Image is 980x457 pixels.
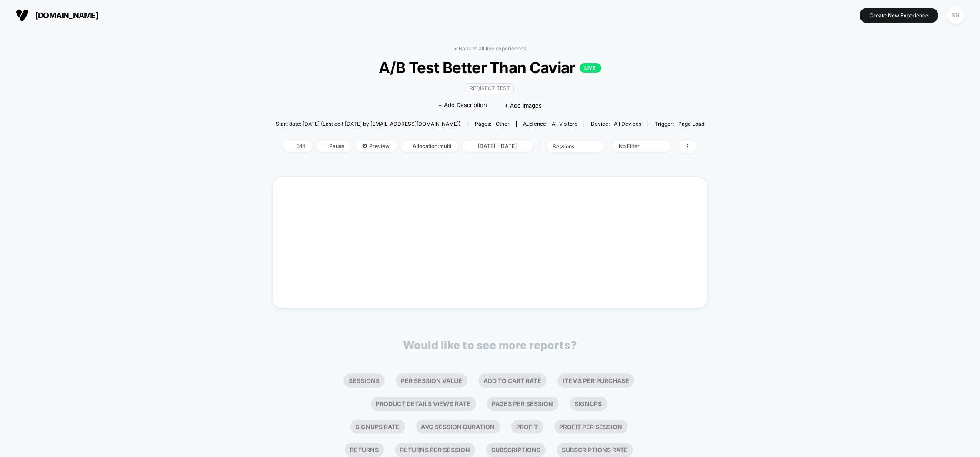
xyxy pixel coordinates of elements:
[496,121,510,127] span: other
[356,140,397,152] span: Preview
[16,9,29,22] img: Visually logo
[475,121,510,127] div: Pages:
[343,373,385,388] li: Sessions
[552,121,577,127] span: All Visitors
[584,121,648,127] span: Device:
[317,140,351,152] span: Pause
[416,420,500,434] li: Avg Session Duration
[557,373,634,388] li: Items Per Purchase
[580,63,601,73] p: LIVE
[553,143,588,150] div: sessions
[678,121,704,127] span: Page Load
[395,443,475,457] li: Returns Per Session
[554,420,628,434] li: Profit Per Session
[345,443,384,457] li: Returns
[401,140,458,152] span: Allocation: multi
[523,121,577,127] div: Audience:
[454,45,526,52] a: < Back to all live experiences
[283,140,312,152] span: Edit
[557,443,633,457] li: Subscriptions Rate
[619,143,654,149] div: No Filter
[403,339,577,352] p: Would like to see more reports?
[945,7,967,24] button: SN
[350,420,405,434] li: Signups Rate
[860,8,938,23] button: Create New Experience
[396,373,467,388] li: Per Session Value
[35,11,98,20] span: [DOMAIN_NAME]
[486,443,546,457] li: Subscriptions
[297,58,683,77] span: A/B Test Better Than Caviar
[478,373,547,388] li: Add To Cart Rate
[570,397,607,411] li: Signups
[947,7,964,24] div: SN
[13,8,101,22] button: [DOMAIN_NAME]
[537,140,547,153] span: |
[371,397,476,411] li: Product Details Views Rate
[466,83,514,93] span: Redirect Test
[504,102,542,109] span: + Add Images
[511,420,543,434] li: Profit
[276,121,460,127] span: Start date: [DATE] (Last edit [DATE] by [EMAIL_ADDRESS][DOMAIN_NAME])
[463,140,533,152] span: [DATE] - [DATE]
[614,121,641,127] span: all devices
[438,101,487,110] span: + Add Description
[487,397,559,411] li: Pages Per Session
[655,121,704,127] div: Trigger:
